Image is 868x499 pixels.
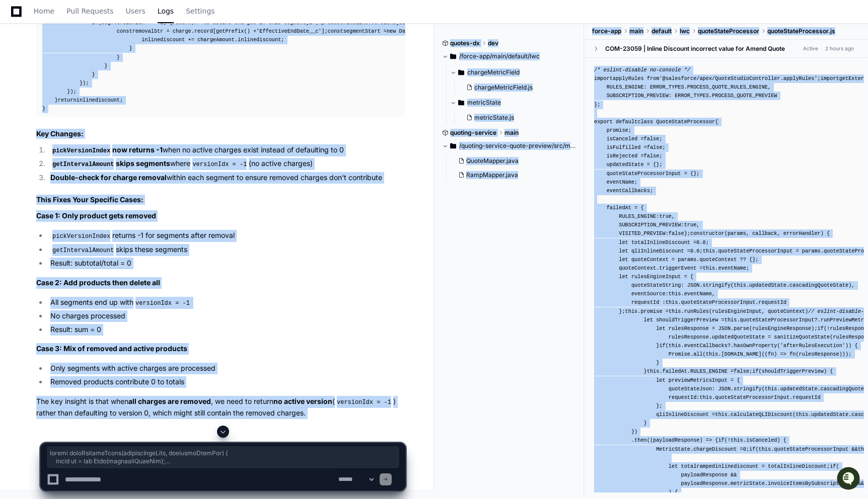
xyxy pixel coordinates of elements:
[690,230,725,236] span: constructor
[47,376,405,388] li: Removed products contribute 0 to totals
[659,75,817,81] span: '@salesforce/apex/QuoteStudioController.applyRules'
[669,308,681,314] span: this
[34,75,165,85] div: Start new chat
[458,66,464,78] svg: Directory
[450,64,576,80] button: chargeMetricField
[58,97,77,103] span: return
[328,28,343,34] span: const
[128,397,211,405] strong: all charges are removed
[454,154,570,168] button: QuoteMapper.java
[36,396,405,419] p: The key insight is that when , we need to return ( ) rather than defaulting to version 0, which m...
[190,160,249,169] code: versionIdx = -1
[450,140,456,152] svg: Directory
[703,248,715,254] span: this
[462,111,570,125] button: metricState.js
[647,144,663,150] span: false
[36,129,405,139] h2: Key Changes:
[699,394,712,400] span: this
[50,159,170,168] strong: skips segments
[836,466,863,493] iframe: Open customer support
[474,114,514,122] span: metricState.js
[625,308,638,314] span: this
[644,153,660,159] span: false
[387,28,396,34] span: new
[50,246,116,255] code: getIntervalAmount
[637,119,653,125] span: class
[100,106,122,113] span: Pylon
[273,397,332,405] strong: no active version
[454,168,570,182] button: RampMapper.java
[669,291,681,297] span: this
[780,343,845,349] span: 'afterRulesExecution'
[450,95,576,111] button: metricState
[652,27,672,35] span: default
[50,173,167,182] strong: Double-check for charge removal
[36,278,160,287] strong: Case 2: Add products then delete all
[50,160,116,169] code: getIntervalAmount
[605,44,785,52] div: COM-23059 | Inline Discount incorrect value for Amend Quote
[459,142,576,150] span: /quoting-service-quote-preview/src/main/java/com/zuora/cpq/quote/preview/mapper
[703,265,715,271] span: this
[462,80,570,95] button: chargeMetricField.js
[47,310,405,322] li: No charges processed
[34,8,54,14] span: Home
[47,324,405,336] li: Result: sum = 0
[647,368,660,374] span: this
[186,8,214,14] span: Settings
[818,325,824,331] span: if
[66,8,113,14] span: Pull Requests
[450,129,496,137] span: quoting-service
[684,222,697,228] span: true
[752,368,758,374] span: if
[47,244,405,256] li: skips these segments
[466,157,519,165] span: QuoteMapper.java
[256,28,321,34] span: 'EffectiveEndDate__c'
[36,344,187,353] strong: Case 3: Mix of removed and active products
[450,39,480,47] span: quotes-dx
[715,411,728,418] span: this
[238,37,281,43] span: inlinediscount
[767,27,835,35] span: quoteStateProcessor.js
[47,230,405,242] li: returns -1 for segments after removal
[47,172,405,184] li: within each segment to ensure removed charges don't contribute
[592,27,621,35] span: force-app
[594,75,613,81] span: import
[825,45,854,52] div: 2 hours ago
[335,398,393,407] code: versionIdx = -1
[171,78,183,90] button: Start new chat
[458,97,464,109] svg: Directory
[666,299,678,305] span: this
[680,27,690,35] span: lwc
[734,368,749,374] span: false
[765,386,777,392] span: this
[644,136,660,142] span: false
[706,351,718,357] span: this
[442,138,576,154] button: /quoting-service-quote-preview/src/main/java/com/zuora/cpq/quote/preview/mapper
[50,145,163,154] strong: now returns -1
[734,282,746,288] span: this
[594,67,690,73] span: /* eslint-disable no-console */
[194,28,213,34] span: record
[10,75,28,93] img: 1756235613930-3d25f9e4-fa56-45dd-b3ad-e072dfbd1548
[47,297,405,309] li: All segments end up with
[36,195,405,205] h2: This Fixes Your Specific Cases:
[133,299,192,308] code: versionIdx = -1
[466,171,518,179] span: RampMapper.java
[629,27,643,35] span: main
[474,84,533,92] span: chargeMetricField.js
[399,28,412,34] span: Date
[47,144,405,156] li: when no active charges exist instead of defaulting to 0
[669,230,684,236] span: false
[696,239,705,245] span: 0.0
[659,213,672,219] span: true
[659,343,665,349] span: if
[47,363,405,374] li: Only segments with active charges are processed
[488,39,498,47] span: dev
[690,248,699,254] span: 0.0
[158,8,174,14] span: Logs
[459,52,540,60] span: /force-app/main/default/lwc
[50,449,396,465] span: loremi doloRsitameTcons(adipiscIngeLits, doeiusmoDtemPor) { incid ut = lab Etdo(magnaaliQuaeNim);...
[504,129,519,137] span: main
[450,50,456,62] svg: Directory
[442,48,576,64] button: /force-app/main/default/lwc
